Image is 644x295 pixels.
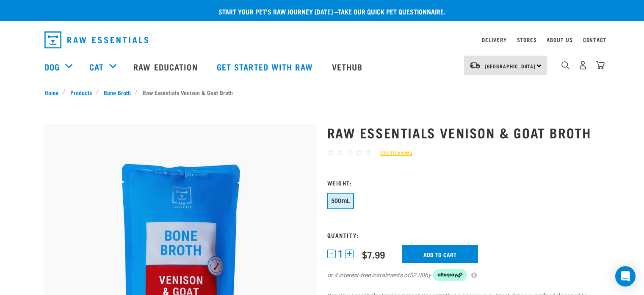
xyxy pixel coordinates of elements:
img: home-icon-1@2x.png [561,61,569,69]
span: ☆ [346,148,353,157]
button: 500mL [327,193,354,209]
img: home-icon@2x.png [596,61,605,70]
a: take our quick pet questionnaire. [338,9,445,13]
img: Afterpay [433,269,467,281]
input: Add to cart [402,245,478,263]
span: ☆ [337,148,344,157]
a: Products [66,88,96,97]
h3: Weight: [327,180,600,186]
div: $7.99 [362,249,385,260]
span: [GEOGRAPHIC_DATA] [485,65,536,67]
a: Cat [89,60,104,73]
span: 1 [338,250,343,258]
span: 500mL [331,197,351,204]
a: Delivery [482,38,506,41]
nav: dropdown navigation [38,28,607,52]
a: Dog [44,60,60,73]
span: ☆ [355,148,362,157]
a: See Reviews [372,149,412,157]
a: Stores [517,38,537,41]
h3: Quantity: [327,232,600,238]
img: van-moving.png [469,62,481,69]
a: Contact [583,38,607,41]
img: Raw Essentials Logo [44,31,148,48]
span: ☆ [327,148,334,157]
a: Raw Education [125,50,208,84]
h1: Raw Essentials Venison & Goat Broth [327,125,600,140]
img: user.png [578,61,587,70]
div: or 4 interest-free instalments of by [327,269,600,281]
a: Home [44,88,63,97]
span: $2.00 [409,271,425,280]
button: - [327,250,336,258]
a: Vethub [323,50,373,84]
a: Bone Broth [99,88,135,97]
div: Open Intercom Messenger [615,266,636,287]
nav: breadcrumbs [44,88,600,97]
span: ☆ [365,148,372,157]
a: About Us [547,38,572,41]
a: Get started with Raw [208,50,323,84]
button: + [345,250,354,258]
